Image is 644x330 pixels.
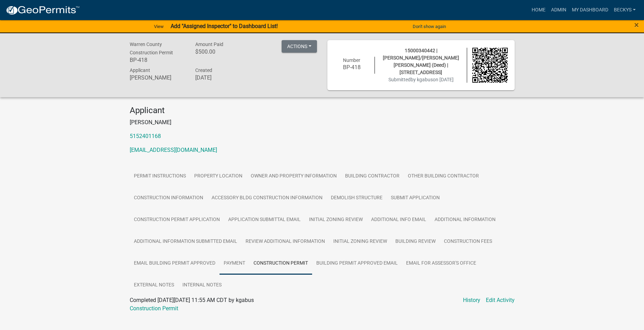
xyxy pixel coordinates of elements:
[130,231,241,253] a: Additional Information Submitted Email
[241,231,329,253] a: Review Additional Information
[130,187,207,209] a: Construction Information
[411,77,433,82] span: by kgabus
[220,253,249,275] a: Payment
[130,297,254,303] span: Completed [DATE][DATE] 11:55 AM CDT by kgabus
[391,231,440,253] a: Building Review
[402,253,480,275] a: Email for Assessor's Office
[611,3,638,17] a: beckys
[472,48,508,83] img: QR code
[343,57,360,63] span: Number
[195,67,212,73] span: Created
[410,21,449,32] button: Don't show again
[329,231,391,253] a: Initial Zoning Review
[224,209,305,231] a: Application Submittal Email
[387,187,444,209] a: Submit Application
[634,21,639,29] button: Close
[548,3,569,17] a: Admin
[404,165,483,187] a: Other Building Contractor
[463,296,480,304] a: History
[190,165,247,187] a: Property Location
[440,231,496,253] a: Construction Fees
[312,253,402,275] a: Building Permit Approved Email
[327,187,387,209] a: Demolish Structure
[130,165,190,187] a: Permit Instructions
[195,48,251,55] h6: $500.00
[130,57,185,63] h6: BP-418
[569,3,611,17] a: My Dashboard
[151,21,166,32] a: View
[195,74,251,81] h6: [DATE]
[207,187,327,209] a: Accessory Bldg Construction Information
[130,147,217,153] a: [EMAIL_ADDRESS][DOMAIN_NAME]
[130,133,161,139] a: 5152401168
[130,42,173,55] span: Warren County Construction Permit
[130,209,224,231] a: Construction Permit Application
[247,165,341,187] a: Owner and Property Information
[282,40,317,53] button: Actions
[178,274,226,296] a: Internal Notes
[130,274,178,296] a: External Notes
[130,305,178,312] a: Construction Permit
[130,118,515,127] p: [PERSON_NAME]
[430,209,500,231] a: Additional Information
[388,77,454,82] span: Submitted on [DATE]
[130,253,220,275] a: Email Building Permit Approved
[130,74,185,81] h6: [PERSON_NAME]
[529,3,548,17] a: Home
[383,48,459,75] span: 15000340442 | [PERSON_NAME]/[PERSON_NAME] [PERSON_NAME] (Deed) | [STREET_ADDRESS]
[341,165,404,187] a: Building Contractor
[195,42,223,47] span: Amount Paid
[486,296,515,304] a: Edit Activity
[334,64,370,71] h6: BP-418
[130,67,150,73] span: Applicant
[130,106,515,116] h4: Applicant
[171,23,278,29] strong: Add "Assigned Inspector" to Dashboard List!
[305,209,367,231] a: Initial Zoning Review
[249,253,312,275] a: Construction Permit
[367,209,430,231] a: Additional Info Email
[634,20,639,30] span: ×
